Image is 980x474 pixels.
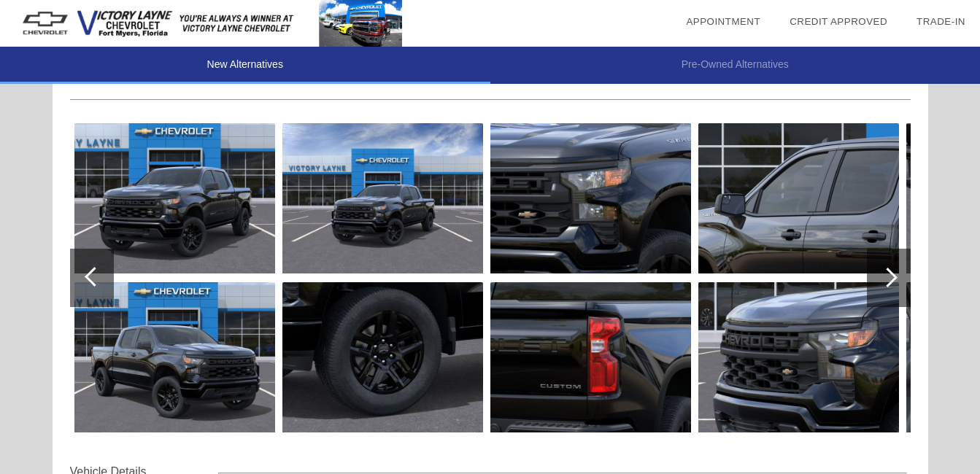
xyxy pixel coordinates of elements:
[74,123,275,273] img: 2026-chevrolet-silverado-1500-crew-pickup-6.jpg
[917,16,965,27] a: Trade-In
[282,123,483,273] img: 2026-chevrolet-silverado-1500-crew-pickup-8.jpg
[74,282,275,432] img: 2026-chevrolet-silverado-1500-crew-pickup-7.jpg
[490,123,691,273] img: 2026-chevrolet-silverado-1500-crew-pickup-10.jpg
[790,16,887,27] a: Credit Approved
[698,123,899,273] img: 2026-chevrolet-silverado-1500-crew-pickup-12.jpg
[282,282,483,432] img: 2026-chevrolet-silverado-1500-crew-pickup-9.jpg
[490,282,691,432] img: 2026-chevrolet-silverado-1500-crew-pickup-11.jpg
[698,282,899,432] img: 2026-chevrolet-silverado-1500-crew-pickup-13.jpg
[686,16,760,27] a: Appointment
